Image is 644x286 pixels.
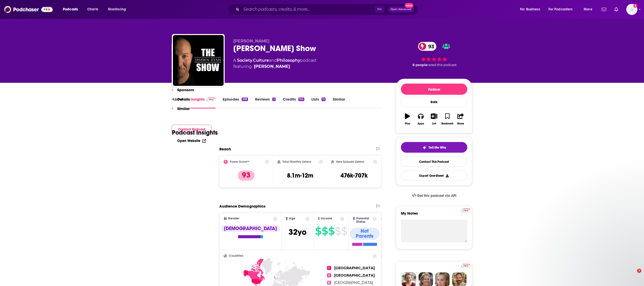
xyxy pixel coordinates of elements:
[441,110,454,128] button: Bookmark
[405,122,410,125] div: Play
[219,204,265,209] h2: Audience Demographics
[84,5,101,13] a: Charts
[405,3,414,8] span: New
[233,57,316,70] div: A podcast
[626,4,637,15] img: User Profile
[580,5,599,13] button: open menu
[334,273,375,278] span: [GEOGRAPHIC_DATA]
[520,6,540,13] span: For Business
[396,39,472,70] div: 93 8 peoplerated this podcast
[272,98,275,101] div: 2
[177,139,206,143] a: Open Website
[321,98,326,101] div: 12
[461,208,470,213] a: Pro website
[173,35,224,86] a: Shawn Ryan Show
[626,4,637,15] button: Show profile menu
[289,217,295,220] span: Age
[432,122,436,125] div: List
[584,6,592,13] span: More
[417,194,456,198] span: Get this podcast via API
[255,97,275,108] a: Reviews2
[418,42,437,51] a: 93
[229,254,243,258] span: Countries
[637,269,641,273] span: 3
[418,122,424,125] div: Apps
[315,227,321,235] span: $
[612,5,620,14] a: Show notifications dropdown
[336,160,364,164] h2: New Episode Listens
[108,6,126,13] span: Monitoring
[461,263,470,268] a: Pro website
[172,106,190,116] button: Similar
[321,217,332,220] span: Income
[627,269,639,281] iframe: Intercom live chat
[233,39,270,43] span: [PERSON_NAME]
[219,147,231,151] h2: Reach
[87,6,98,13] span: Charts
[238,170,255,181] p: 93
[633,4,637,8] svg: Add a profile image
[390,8,412,11] span: Open Advanced
[401,157,467,167] a: Contact This Podcast
[461,209,470,213] img: Podchaser Pro
[177,97,190,102] p: Details
[242,98,248,101] div: 298
[253,58,269,63] a: Culture
[457,122,464,125] div: Share
[401,142,467,153] button: tell me why sparkleTell Me Why
[241,5,375,13] input: Search podcasts, credits, & more...
[423,42,437,51] span: 93
[4,5,53,14] img: Podchaser - Follow, Share and Rate Podcasts
[59,5,84,13] button: open menu
[322,227,328,235] span: $
[289,227,307,237] span: 32 yo
[327,273,331,277] span: 2
[341,172,368,179] h3: 476k-707k
[228,217,239,220] span: Gender
[327,281,331,285] span: 3
[104,5,133,13] button: open menu
[427,110,441,128] button: List
[221,225,280,232] div: [DEMOGRAPHIC_DATA]
[388,6,414,12] button: Open AdvancedNew
[230,160,249,164] h2: Power Score™
[401,97,467,107] div: Rate
[375,6,384,13] span: ⌘ K
[232,4,423,15] div: Search podcasts, credits, & more...
[428,146,446,150] span: Tell Me Why
[63,6,78,13] span: Podcasts
[172,97,190,106] button: Details
[413,63,427,67] span: 8 people
[626,4,637,15] span: Logged in as LLassiter
[441,122,453,125] div: Bookmark
[223,97,248,108] a: Episodes298
[269,58,277,63] span: and
[341,227,347,235] span: $
[401,110,414,128] button: Play
[287,172,313,179] h3: 8.1m-12m
[328,227,334,235] span: $
[427,63,457,67] span: rated this podcast
[334,266,375,270] span: [GEOGRAPHIC_DATA]
[422,146,426,150] img: tell me why sparkle
[401,211,467,220] label: My Notes
[172,125,211,134] button: Contact Podcast
[461,264,470,268] img: Podchaser Pro
[327,266,331,270] span: 1
[254,63,290,70] a: Shawn Ryan
[334,280,373,285] span: [GEOGRAPHIC_DATA]
[401,84,467,95] button: Follow
[233,63,316,70] span: featuring
[177,106,190,111] p: Similar
[548,6,573,13] span: For Podcasters
[516,5,546,13] button: open menu
[283,97,304,108] a: Credits154
[414,110,427,128] button: Apps
[335,227,341,235] span: $
[408,189,460,202] a: Get this podcast via API
[401,171,467,181] button: Export One-Sheet
[454,110,467,128] button: Share
[333,97,345,108] a: Similar
[282,160,311,164] h2: Total Monthly Listens
[311,97,326,108] a: Lists12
